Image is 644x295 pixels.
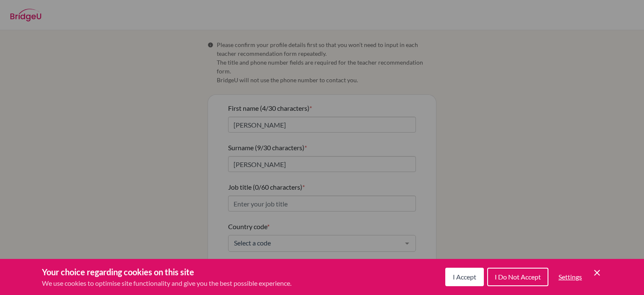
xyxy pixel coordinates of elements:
[42,266,291,278] h3: Your choice regarding cookies on this site
[453,273,476,281] span: I Accept
[445,268,484,286] button: I Accept
[495,273,541,281] span: I Do Not Accept
[592,268,602,278] button: Save and close
[42,278,291,288] p: We use cookies to optimise site functionality and give you the best possible experience.
[558,273,582,281] span: Settings
[487,268,548,286] button: I Do Not Accept
[552,269,589,285] button: Settings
